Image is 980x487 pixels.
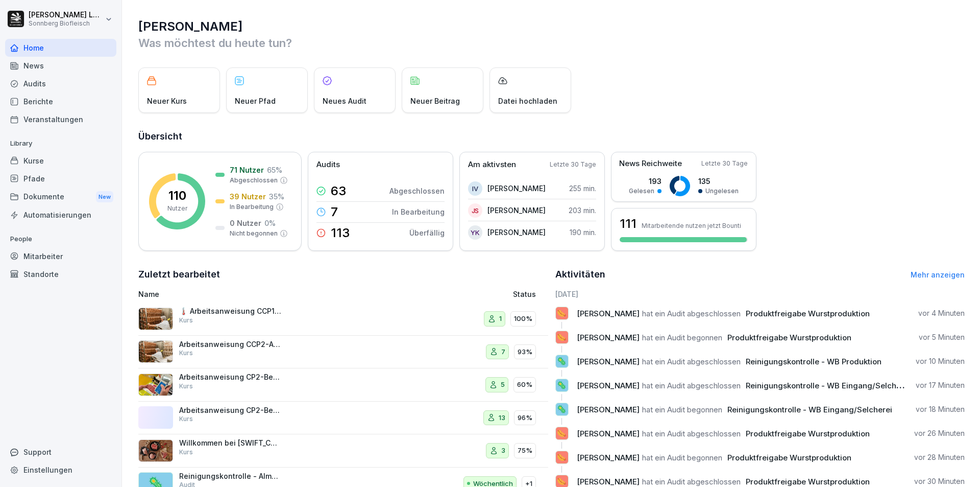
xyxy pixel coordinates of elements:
p: 135 [698,176,739,187]
p: [PERSON_NAME] [487,227,546,238]
p: Was möchtest du heute tun? [138,35,965,51]
p: Kurs [179,349,193,358]
span: [PERSON_NAME] [577,453,640,462]
h1: [PERSON_NAME] [138,18,965,35]
div: New [96,191,113,203]
a: News [5,57,116,75]
a: DokumenteNew [5,188,116,206]
p: 96% [518,413,532,423]
p: Kurs [179,448,193,457]
p: vor 5 Minuten [919,332,965,342]
span: hat ein Audit begonnen [642,453,722,462]
p: Kurs [179,316,193,325]
p: People [5,231,116,247]
p: Letzte 30 Tage [701,159,748,168]
p: 35 % [269,191,284,202]
p: Neues Audit [323,96,366,106]
a: Automatisierungen [5,206,116,224]
p: Neuer Pfad [235,96,276,106]
p: 🦠 [557,354,567,368]
a: Home [5,39,116,57]
span: hat ein Audit begonnen [642,405,722,414]
span: Reinigungskontrolle - WB Produktion [746,357,881,366]
p: Nicht begonnen [230,229,278,238]
p: 7 [501,347,505,357]
p: 255 min. [569,183,596,194]
p: Arbeitsanweisung CCP2-Abtrocknung [179,340,281,349]
p: [PERSON_NAME] Lumetsberger [29,11,103,19]
p: Letzte 30 Tage [550,160,596,169]
p: 193 [629,176,661,187]
div: Berichte [5,92,116,110]
p: Library [5,135,116,152]
p: Kurs [179,382,193,391]
span: [PERSON_NAME] [577,357,640,366]
span: hat ein Audit abgeschlossen [642,309,741,318]
p: vor 4 Minuten [918,308,965,318]
span: [PERSON_NAME] [577,405,640,414]
p: 13 [499,413,505,423]
p: Neuer Kurs [147,96,187,106]
p: 🌡️ Arbeitsanweisung CCP1-Durcherhitzen [179,307,281,316]
a: Arbeitsanweisung CP2-Begasen FaschiertesKurs560% [138,368,548,402]
p: 93% [518,347,532,357]
p: vor 28 Minuten [914,452,965,462]
p: 3 [501,446,505,456]
p: 1 [499,314,502,324]
a: Veranstaltungen [5,110,116,128]
p: 5 [501,380,505,390]
p: 110 [168,190,186,202]
a: Einstellungen [5,461,116,479]
p: Abgeschlossen [389,185,445,196]
p: 🌭 [557,306,567,320]
img: hj9o9v8kzxvzc93uvlzx86ct.png [138,374,173,396]
p: News Reichweite [619,158,682,170]
p: 🌭 [557,330,567,344]
p: Gelesen [629,187,654,196]
p: 190 min. [570,227,596,238]
a: Arbeitsanweisung CP2-BegasenKurs1396% [138,402,548,435]
p: Ungelesen [705,187,739,196]
span: Produktfreigabe Wurstproduktion [746,429,870,438]
img: hvxepc8g01zu3rjqex5ywi6r.png [138,308,173,330]
p: Reinigungskontrolle - Almstraße, Schlachtung/Zerlegung [179,472,281,481]
p: [PERSON_NAME] [487,205,546,216]
p: 65 % [267,165,282,175]
h3: 111 [620,215,636,233]
p: Arbeitsanweisung CP2-Begasen Faschiertes [179,373,281,382]
a: Standorte [5,265,116,283]
a: Arbeitsanweisung CCP2-AbtrocknungKurs793% [138,336,548,369]
p: In Bearbeitung [392,206,445,217]
p: 75% [518,446,532,456]
a: Willkommen bei [SWIFT_CODE] BiofleischKurs375% [138,434,548,468]
div: YK [468,225,482,240]
div: JS [468,203,482,218]
h6: [DATE] [555,289,965,299]
div: IV [468,181,482,196]
a: Pfade [5,170,116,188]
p: Status [513,289,536,299]
img: kcy5zsy084eomyfwy436ysas.png [138,340,173,363]
a: 🌡️ Arbeitsanweisung CCP1-DurcherhitzenKurs1100% [138,303,548,336]
div: Support [5,443,116,461]
p: Kurs [179,414,193,424]
span: [PERSON_NAME] [577,309,640,318]
p: Mitarbeitende nutzen jetzt Bounti [642,222,741,229]
span: [PERSON_NAME] [577,477,640,486]
p: Willkommen bei [SWIFT_CODE] Biofleisch [179,438,281,448]
p: Arbeitsanweisung CP2-Begasen [179,406,281,415]
p: Neuer Beitrag [410,96,460,106]
p: 🌭 [557,426,567,440]
div: Dokumente [5,188,116,206]
p: Nutzer [167,204,187,213]
p: 60% [517,380,532,390]
span: hat ein Audit abgeschlossen [642,357,741,366]
p: vor 18 Minuten [916,404,965,414]
p: 39 Nutzer [230,191,266,202]
p: vor 26 Minuten [914,428,965,438]
p: 7 [331,206,338,218]
span: Produktfreigabe Wurstproduktion [727,333,851,342]
div: Kurse [5,152,116,170]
